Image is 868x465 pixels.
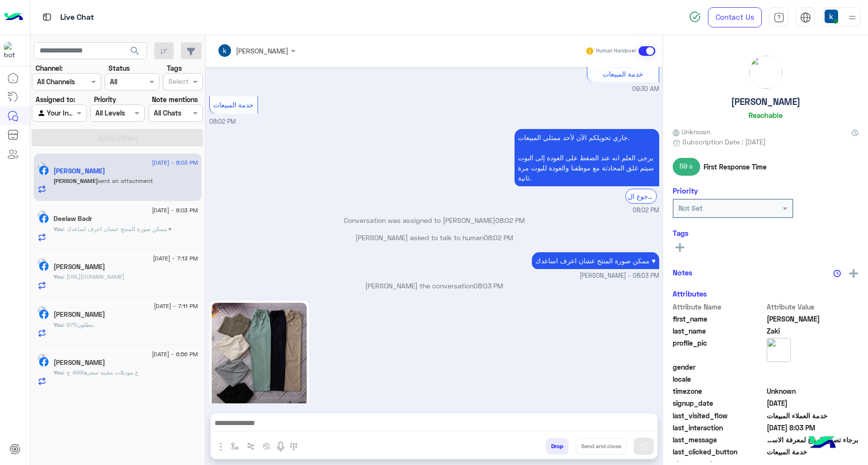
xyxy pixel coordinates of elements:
label: Assigned to: [36,94,75,104]
button: Apply Filters [32,129,203,146]
span: خدمة المبيعات [603,70,643,78]
img: tab [800,12,811,23]
p: [PERSON_NAME] asked to talk to human [209,232,659,243]
img: Facebook [39,166,49,175]
span: [DATE] - 7:11 PM [154,302,198,310]
h5: Hany Samy [54,310,105,319]
span: [DATE] - 8:03 PM [152,206,198,215]
span: First Response Time [704,162,767,172]
h6: Attributes [673,289,707,298]
button: Trigger scenario [243,438,259,454]
span: 2025-08-25T17:03:41.2972648Z [767,423,859,433]
span: Attribute Name [673,302,765,312]
span: خدمة المبيعات [213,101,254,109]
span: You [54,273,63,280]
h6: Reachable [748,111,783,119]
span: ممكن صورة المنتج عشان اعرف اساعدك ♥ [63,225,172,232]
p: 25/8/2025, 8:03 PM [532,252,659,269]
span: [PERSON_NAME] - 08:03 PM [580,271,659,281]
img: picture [767,338,791,362]
h5: Amir Zaki [54,167,105,175]
span: [DATE] - 7:13 PM [153,254,198,263]
img: Trigger scenario [247,442,255,450]
a: tab [769,7,788,27]
span: last_message [673,435,765,445]
img: picture [749,56,782,89]
span: Zaki [767,326,859,336]
span: 59 s [673,158,700,175]
img: Facebook [39,214,49,223]
img: picture [38,306,46,315]
img: tab [41,11,53,23]
span: last_name [673,326,765,336]
label: Priority [94,94,116,104]
img: picture [38,210,46,219]
img: notes [833,270,841,277]
span: signup_date [673,398,765,408]
p: Live Chat [60,11,94,24]
span: search [129,45,141,57]
label: Tags [167,63,182,73]
img: Facebook [39,310,49,319]
span: last_interaction [673,423,765,433]
h6: Priority [673,186,698,195]
h5: [PERSON_NAME] [731,96,800,107]
button: search [123,42,147,63]
img: Facebook [39,261,49,271]
span: last_visited_flow [673,411,765,421]
span: Amir [767,314,859,324]
button: create order [259,438,275,454]
span: خدمة المبيعات [767,447,859,457]
img: select flow [231,442,239,450]
span: خدمة العملاء المبيعات [767,411,859,421]
span: 08:02 PM [495,216,525,224]
span: Unknown [673,127,710,137]
img: profile [846,12,858,24]
img: add [849,269,858,278]
img: picture [38,162,46,171]
span: [PERSON_NAME] [54,177,98,184]
label: Status [108,63,130,73]
span: ع موديلات معينه سعرها499 ج [63,369,138,376]
img: create order [263,442,271,450]
button: Send and close [576,438,626,454]
img: send attachment [215,441,227,452]
span: null [767,374,859,384]
span: 08:02 PM [633,206,659,215]
span: [DATE] - 8:03 PM [152,158,198,167]
div: Select [167,76,189,89]
label: Channel: [36,63,63,73]
img: hulul-logo.png [805,426,839,460]
span: 08:02 PM [209,118,236,125]
img: send message [639,441,649,451]
p: 25/8/2025, 8:02 PM [515,129,659,186]
img: make a call [290,443,298,451]
a: Contact Us [708,7,762,27]
img: Facebook [39,357,49,367]
img: 537025457_1705727700078328_5611883602006507722_n.jpg [212,303,307,420]
label: Note mentions [152,94,198,104]
span: gender [673,362,765,372]
span: 08:03 PM [474,282,503,290]
span: 09:30 AM [632,85,659,94]
span: first_name [673,314,765,324]
span: profile_pic [673,338,765,360]
h6: Notes [673,268,692,277]
span: timezone [673,386,765,396]
h5: Mohamed Sayed [54,263,105,271]
p: [PERSON_NAME] the conversation [209,281,659,291]
small: Human Handover [596,47,637,55]
img: picture [38,258,46,267]
button: select flow [227,438,243,454]
span: برجاء تصفح المنتج لمعرفة الاسعار من القائمة التالية [767,435,859,445]
span: last_clicked_button [673,447,765,457]
span: You [54,321,63,328]
button: Drop [546,438,569,454]
span: You [54,225,63,232]
span: locale [673,374,765,384]
span: 675بنطلون [63,321,94,328]
h5: Ahmed Rady [54,359,105,367]
span: Attribute Value [767,302,859,312]
span: [DATE] - 6:56 PM [152,350,198,359]
span: 08:02 PM [484,233,513,242]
